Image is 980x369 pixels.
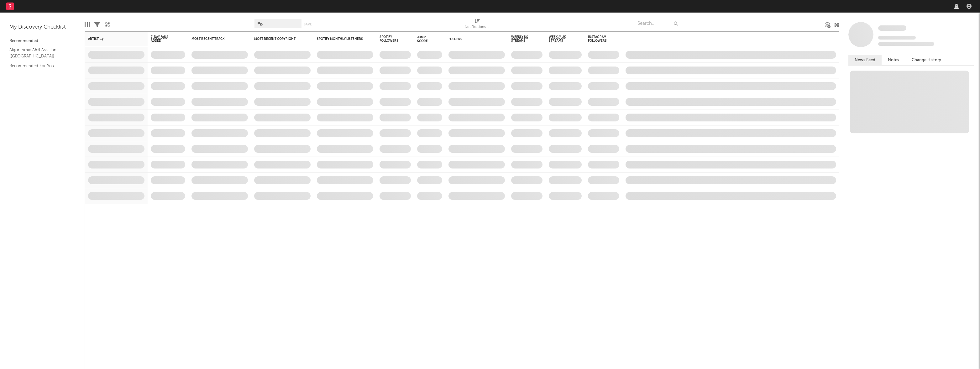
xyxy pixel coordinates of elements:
span: 7-Day Fans Added [151,35,176,43]
div: Folders [448,37,495,41]
span: Some Artist [878,25,906,31]
div: Instagram Followers [588,35,610,43]
div: Filters [94,16,100,34]
span: Tracking Since: [DATE] [878,36,916,40]
span: Weekly UK Streams [549,35,572,43]
span: 0 fans last week [878,42,934,46]
div: A&R Pipeline [105,16,110,34]
div: Recommended [9,37,75,45]
a: Some Artist [878,25,906,31]
button: Change History [905,55,947,65]
div: Most Recent Track [191,37,238,41]
div: Notifications (Artist) [465,16,490,34]
button: Save [304,23,312,26]
div: My Discovery Checklist [9,24,75,31]
button: News Feed [848,55,882,65]
button: Notes [882,55,905,65]
div: Notifications (Artist) [465,24,490,31]
div: Spotify Monthly Listeners [317,37,364,41]
div: Jump Score [417,35,433,43]
input: Search... [634,19,681,28]
a: Algorithmic A&R Assistant ([GEOGRAPHIC_DATA]) [9,46,69,59]
div: Edit Columns [85,16,90,34]
span: Weekly US Streams [511,35,533,43]
div: Spotify Followers [380,35,401,43]
div: Most Recent Copyright [254,37,301,41]
div: Artist [88,37,135,41]
a: Recommended For You [9,62,69,69]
